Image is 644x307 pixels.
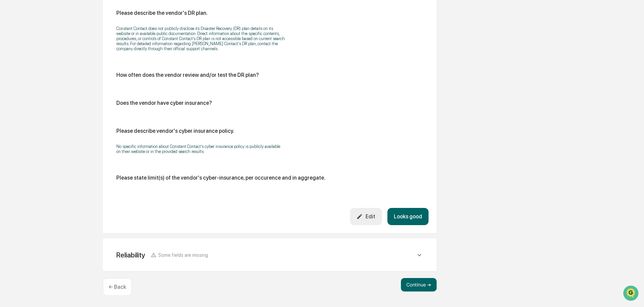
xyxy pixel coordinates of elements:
[56,85,84,92] span: Attestations
[116,144,285,154] p: No specific information about Constant Contact’s cyber insurance policy is publicly available on ...
[13,98,42,104] span: Data Lookup
[111,247,429,263] div: ReliabilitySome fields are missing
[23,52,111,58] div: Start new chat
[115,54,123,62] button: Start new chat
[48,114,82,119] a: Powered byPylon
[4,95,45,107] a: 🔎Data Lookup
[46,82,86,94] a: 🗄️Attestations
[116,100,212,106] div: Does the vendor have cyber insurance?
[350,208,382,225] button: Edit
[116,175,325,181] div: Please state limit(s) of the vendor's cyber-insurance, per occurence and in aggregate.
[23,58,85,64] div: We're available if you need us!
[356,213,375,220] div: Edit
[116,26,285,51] p: Constant Contact does not publicly disclose its Disaster Recovery (DR) plan details on its websit...
[622,285,641,303] iframe: Open customer support
[7,86,12,91] div: 🖐️
[158,252,208,258] span: Some fields are missing
[67,114,82,119] span: Pylon
[7,14,123,25] p: How can we help?
[387,208,429,225] button: Looks good
[401,278,437,291] button: Continue ➔
[7,98,12,104] div: 🔎
[116,72,259,78] div: How often does the vendor review and/or test the DR plan?
[109,284,126,290] p: ← Back
[7,52,19,64] img: 1746055101610-c473b297-6a78-478c-a979-82029cc54cd1
[116,10,208,16] div: Please describe the vendor's DR plan.
[116,128,234,134] div: Please describe vendor's cyber insurance policy.
[4,82,46,94] a: 🖐️Preclearance
[49,86,54,91] div: 🗄️
[116,251,145,259] div: Reliability
[13,85,43,92] span: Preclearance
